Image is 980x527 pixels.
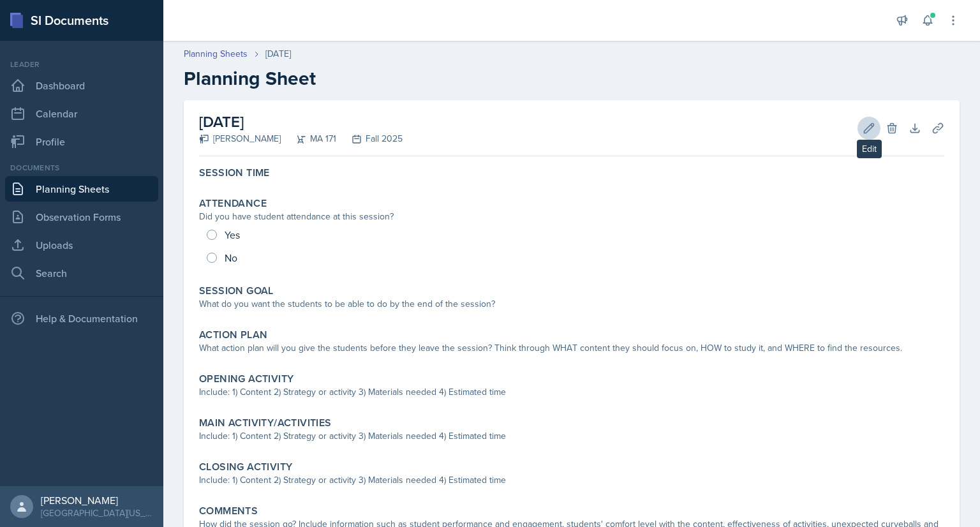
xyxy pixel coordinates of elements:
div: What do you want the students to be able to do by the end of the session? [199,297,944,311]
div: What action plan will you give the students before they leave the session? Think through WHAT con... [199,341,944,355]
div: Documents [5,162,158,174]
div: [PERSON_NAME] [199,132,281,145]
label: Attendance [199,197,267,210]
div: Help & Documentation [5,306,158,331]
div: Leader [5,59,158,70]
div: [PERSON_NAME] [41,494,153,507]
a: Calendar [5,101,158,126]
div: Include: 1) Content 2) Strategy or activity 3) Materials needed 4) Estimated time [199,429,944,443]
div: Include: 1) Content 2) Strategy or activity 3) Materials needed 4) Estimated time [199,385,944,399]
h2: Planning Sheet [184,67,960,90]
a: Planning Sheets [5,176,158,202]
div: Fall 2025 [336,132,403,145]
label: Closing Activity [199,461,292,473]
div: [GEOGRAPHIC_DATA][US_STATE] in [GEOGRAPHIC_DATA] [41,507,153,519]
label: Main Activity/Activities [199,417,332,429]
a: Observation Forms [5,204,158,230]
a: Dashboard [5,73,158,98]
div: MA 171 [281,132,336,145]
button: Edit [857,117,880,140]
a: Search [5,260,158,286]
label: Session Time [199,167,270,179]
div: [DATE] [265,47,291,61]
label: Action Plan [199,329,267,341]
div: Did you have student attendance at this session? [199,210,944,223]
a: Planning Sheets [184,47,248,61]
label: Comments [199,505,258,517]
label: Session Goal [199,285,274,297]
a: Uploads [5,232,158,258]
a: Profile [5,129,158,154]
label: Opening Activity [199,373,293,385]
div: Include: 1) Content 2) Strategy or activity 3) Materials needed 4) Estimated time [199,473,944,487]
h2: [DATE] [199,110,403,133]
